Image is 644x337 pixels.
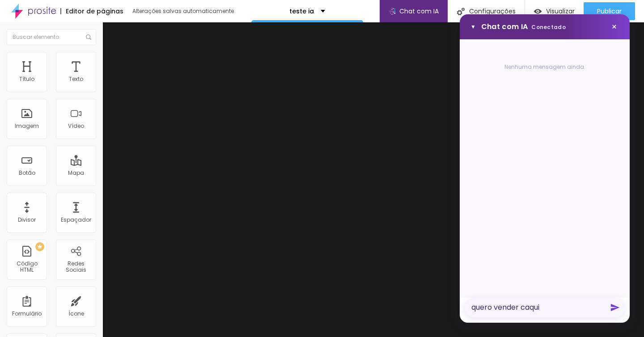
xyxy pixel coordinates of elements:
[610,303,620,312] button: Enviar mensagem
[68,123,84,129] div: Vídeo
[457,8,465,15] img: Icone
[19,76,34,82] div: Título
[584,2,635,20] button: Publicar
[399,8,439,14] span: Chat com IA
[289,8,314,14] p: teste ia
[12,311,42,317] div: Formulário
[525,2,584,20] button: Visualizar
[15,123,39,129] div: Imagem
[534,8,542,15] img: view-1.svg
[464,298,625,317] textarea: Mensagem
[86,34,91,40] img: Icone
[132,8,235,14] div: Alterações salvas automaticamente
[60,8,123,14] div: Editor de páginas
[103,22,644,337] iframe: Editor
[19,170,35,176] div: Botão
[597,8,622,15] span: Publicar
[9,261,44,274] div: Código HTML
[68,170,84,176] div: Mapa
[470,64,619,70] div: Nenhuma mensagem ainda.
[18,217,36,223] div: Divisor
[531,23,566,31] span: Conectado
[69,76,83,82] div: Texto
[389,8,396,15] img: AI
[608,21,621,33] button: ×
[58,261,93,274] div: Redes Sociais
[481,23,566,30] span: Chat com IA
[7,29,96,45] input: Buscar elemento
[68,311,84,317] div: Ícone
[61,217,91,223] div: Espaçador
[546,8,575,15] span: Visualizar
